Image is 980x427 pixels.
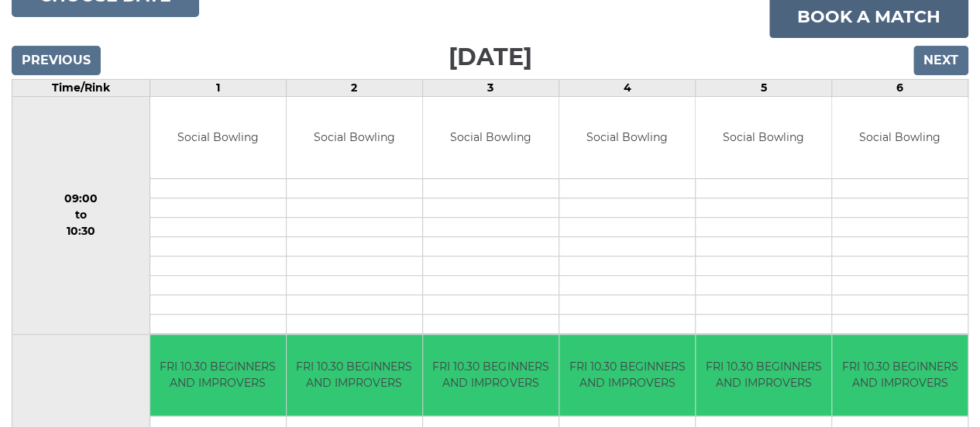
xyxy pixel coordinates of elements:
[12,97,150,335] td: 09:00 to 10:30
[423,97,559,178] td: Social Bowling
[696,335,831,416] td: FRI 10.30 BEGINNERS AND IMPROVERS
[150,335,286,416] td: FRI 10.30 BEGINNERS AND IMPROVERS
[559,80,695,97] td: 4
[559,97,695,178] td: Social Bowling
[150,80,286,97] td: 1
[287,335,422,416] td: FRI 10.30 BEGINNERS AND IMPROVERS
[12,46,101,75] input: Previous
[696,97,831,178] td: Social Bowling
[423,335,559,416] td: FRI 10.30 BEGINNERS AND IMPROVERS
[559,335,695,416] td: FRI 10.30 BEGINNERS AND IMPROVERS
[150,97,286,178] td: Social Bowling
[422,80,559,97] td: 3
[287,97,422,178] td: Social Bowling
[832,97,968,178] td: Social Bowling
[12,80,150,97] td: Time/Rink
[831,80,968,97] td: 6
[913,46,968,75] input: Next
[695,80,831,97] td: 5
[286,80,422,97] td: 2
[832,335,968,416] td: FRI 10.30 BEGINNERS AND IMPROVERS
